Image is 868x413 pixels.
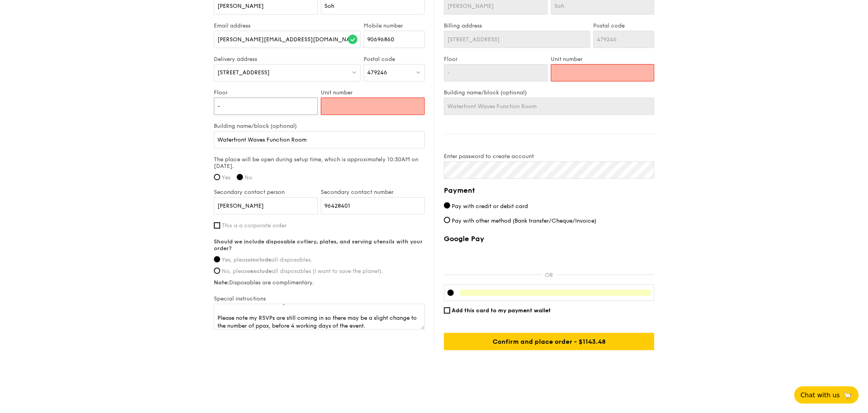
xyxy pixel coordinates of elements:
[416,69,421,75] img: icon-dropdown.fa26e9f9.svg
[444,234,654,243] label: Google Pay
[321,89,425,96] label: Unit number
[245,174,252,181] span: No
[214,256,220,262] input: Yes, pleaseincludeall disposables.
[214,22,360,29] label: Email address
[214,174,220,180] input: Yes
[444,185,654,196] h4: Payment
[444,153,654,160] label: Enter password to create account
[214,123,425,129] label: Building name/block (optional)
[444,248,654,265] iframe: Secure payment button frame
[444,22,590,29] label: Billing address
[452,307,551,314] span: Add this card to my payment wallet
[214,56,360,63] label: Delivery address
[214,189,318,195] label: Secondary contact person
[214,295,425,302] label: Special instructions
[251,256,271,263] strong: include
[222,174,230,181] span: Yes
[444,202,450,208] input: Pay with credit or debit card
[452,218,596,224] span: Pay with other method (Bank transfer/Cheque/Invoice)
[214,267,220,274] input: No, pleaseexcludeall disposables (I want to save the planet).
[217,69,270,76] span: [STREET_ADDRESS]
[214,156,425,170] label: The place will be open during setup time, which is approximately 10:30AM on [DATE].
[351,69,357,75] img: icon-dropdown.fa26e9f9.svg
[843,391,852,400] span: 🦙
[214,222,220,229] input: This is a corporate order
[444,89,654,96] label: Building name/block (optional)
[222,256,312,263] span: Yes, please all disposables.
[348,35,357,44] img: icon-success.f839ccf9.svg
[214,279,425,286] label: Disposables are complimentary.
[222,222,287,229] span: This is a corporate order
[214,279,229,286] strong: Note:
[794,386,859,404] button: Chat with us🦙
[593,22,654,29] label: Postal code
[214,89,318,96] label: Floor
[551,56,655,63] label: Unit number
[364,22,425,29] label: Mobile number
[364,56,425,63] label: Postal code
[321,189,425,195] label: Secondary contact number
[214,238,423,252] strong: Should we include disposable cutlery, plates, and serving utensils with your order?
[800,391,840,399] span: Chat with us
[542,272,556,278] p: OR
[460,289,651,296] iframe: Secure card payment input frame
[237,174,243,180] input: No
[250,268,272,275] strong: exclude
[367,69,387,76] span: 479246
[444,56,548,63] label: Floor
[222,268,383,275] span: No, please all disposables (I want to save the planet).
[444,333,654,350] input: Confirm and place order - $1143.48
[444,217,450,223] input: Pay with other method (Bank transfer/Cheque/Invoice)
[452,203,528,210] span: Pay with credit or debit card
